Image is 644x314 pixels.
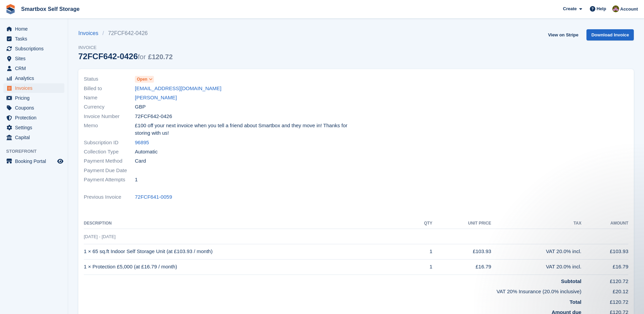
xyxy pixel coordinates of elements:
span: for [138,53,146,61]
span: Home [15,24,56,34]
a: menu [3,34,64,44]
span: Tasks [15,34,56,44]
td: 1 [411,259,433,275]
span: Billed to [84,85,135,93]
span: Status [84,75,135,83]
div: 72FCF642-0426 [78,52,173,61]
span: Payment Method [84,157,135,165]
a: menu [3,93,64,103]
nav: breadcrumbs [78,29,173,37]
a: View on Stripe [545,29,581,40]
span: 1 [135,176,138,184]
a: Smartbox Self Storage [18,3,82,15]
span: £100 off your next invoice when you tell a friend about Smartbox and they move in! Thanks for sto... [135,122,352,137]
th: Amount [581,218,628,229]
span: Subscription ID [84,139,135,147]
span: Account [620,6,638,13]
span: Name [84,94,135,102]
td: 1 × Protection £5,000 (at £16.79 / month) [84,259,411,275]
span: Coupons [15,103,56,113]
a: menu [3,133,64,142]
span: Booking Portal [15,156,56,166]
a: Preview store [56,157,64,165]
div: VAT 20.0% incl. [491,263,581,271]
a: menu [3,44,64,53]
a: 96895 [135,139,149,147]
span: Payment Due Date [84,167,135,175]
a: [PERSON_NAME] [135,94,177,102]
span: Subscriptions [15,44,56,53]
td: £103.93 [433,244,491,259]
a: menu [3,83,64,93]
img: stora-icon-8386f47178a22dfd0bd8f6a31ec36ba5ce8667c1dd55bd0f319d3a0aa187defe.svg [5,4,16,14]
a: Download Invoice [586,29,634,40]
span: Create [563,5,577,12]
span: Memo [84,122,135,137]
a: Open [135,75,154,83]
span: £120.72 [148,53,173,61]
span: Automatic [135,148,158,156]
span: Protection [15,113,56,122]
a: menu [3,156,64,166]
span: Previous Invoice [84,193,135,201]
span: Sites [15,54,56,63]
span: Invoice [78,44,173,51]
td: £16.79 [433,259,491,275]
td: VAT 20% Insurance (20.0% inclusive) [84,285,581,296]
span: Currency [84,103,135,111]
span: Card [135,157,146,165]
a: menu [3,123,64,132]
span: 72FCF642-0426 [135,113,172,120]
a: menu [3,73,64,83]
a: Invoices [78,29,103,37]
span: Payment Attempts [84,176,135,184]
img: Kayleigh Devlin [612,5,619,12]
span: Open [137,76,147,82]
a: menu [3,103,64,113]
th: Unit Price [433,218,491,229]
span: Collection Type [84,148,135,156]
a: menu [3,24,64,34]
span: Invoice Number [84,113,135,120]
a: menu [3,64,64,73]
a: 72FCF641-0059 [135,193,172,201]
a: menu [3,54,64,63]
td: 1 × 65 sq.ft Indoor Self Storage Unit (at £103.93 / month) [84,244,411,259]
span: Pricing [15,93,56,103]
span: Help [597,5,606,12]
th: QTY [411,218,433,229]
span: Settings [15,123,56,132]
td: 1 [411,244,433,259]
span: Storefront [6,148,68,155]
th: Tax [491,218,581,229]
span: Capital [15,133,56,142]
span: CRM [15,64,56,73]
span: Analytics [15,73,56,83]
a: menu [3,113,64,122]
span: Invoices [15,83,56,93]
span: GBP [135,103,146,111]
span: [DATE] - [DATE] [84,234,115,239]
th: Description [84,218,411,229]
div: VAT 20.0% incl. [491,248,581,255]
a: [EMAIL_ADDRESS][DOMAIN_NAME] [135,85,221,93]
